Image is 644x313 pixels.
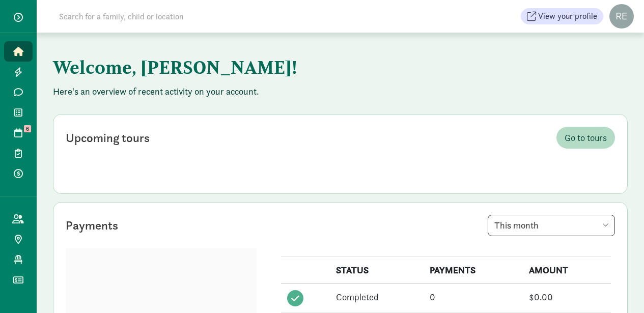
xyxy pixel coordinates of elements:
h1: Welcome, [PERSON_NAME]! [53,49,557,86]
a: 6 [4,123,33,143]
p: Here's an overview of recent activity on your account. [53,86,628,98]
button: View your profile [521,8,603,24]
div: Completed [336,290,418,304]
iframe: Chat Widget [593,264,644,313]
span: Go to tours [565,131,607,145]
a: Go to tours [556,127,615,149]
th: PAYMENTS [424,257,523,284]
span: 6 [24,125,31,132]
div: 0 [430,290,517,304]
div: Payments [66,216,118,235]
span: View your profile [538,10,597,22]
th: AMOUNT [523,257,611,284]
div: $0.00 [529,290,605,304]
th: STATUS [330,257,424,284]
div: Upcoming tours [66,129,150,147]
input: Search for a family, child or location [53,6,339,26]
